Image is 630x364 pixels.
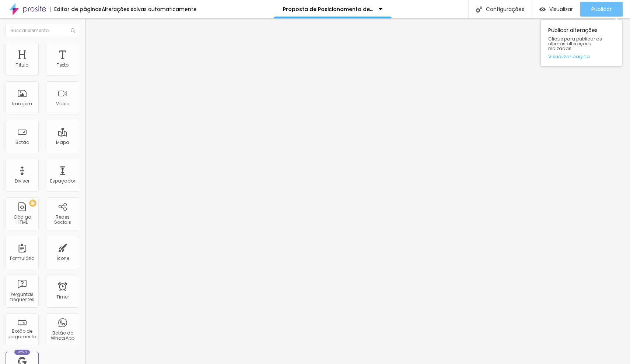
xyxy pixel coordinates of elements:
[56,256,69,261] div: Ícone
[7,329,36,339] div: Botão de pagamento
[541,20,622,66] div: Publicar alterações
[7,215,36,225] div: Código HTML
[56,140,69,145] div: Mapa
[15,179,29,184] div: Divisor
[6,24,79,37] input: Buscar elemento
[48,215,77,225] div: Redes Sociais
[50,7,102,12] div: Editor de páginas
[7,292,36,303] div: Perguntas frequentes
[548,54,615,59] a: Visualizar página
[71,28,75,33] img: Icone
[102,7,197,12] div: Alterações salvas automaticamente
[539,6,546,13] img: view-1.svg
[548,36,615,51] span: Clique para publicar as ultimas alterações reaizadas
[283,7,373,12] p: Proposta de Posicionamento de Imagem
[580,2,623,17] button: Publicar
[549,6,573,12] span: Visualizar
[591,6,612,12] span: Publicar
[16,63,28,68] div: Título
[476,6,482,13] img: Icone
[85,18,630,364] iframe: Editor
[50,179,75,184] div: Espaçador
[15,140,29,145] div: Botão
[57,63,69,68] div: Texto
[14,350,30,355] div: Novo
[532,2,580,17] button: Visualizar
[10,256,34,261] div: Formulário
[56,101,69,106] div: Vídeo
[56,294,69,300] div: Timer
[12,101,32,106] div: Imagem
[48,331,77,341] div: Botão do WhatsApp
